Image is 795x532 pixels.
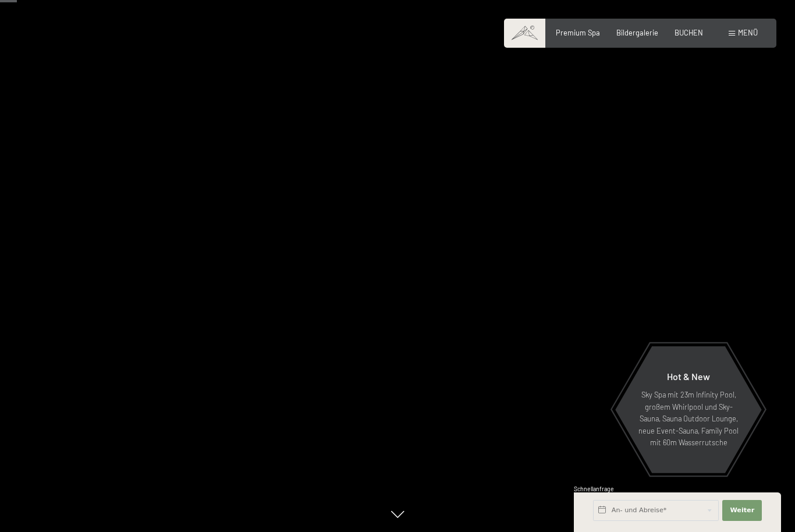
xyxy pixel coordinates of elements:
[722,500,762,521] button: Weiter
[574,485,614,492] span: Schnellanfrage
[615,346,762,474] a: Hot & New Sky Spa mit 23m Infinity Pool, großem Whirlpool und Sky-Sauna, Sauna Outdoor Lounge, ne...
[556,28,600,37] a: Premium Spa
[675,28,703,37] a: BUCHEN
[616,28,658,37] a: Bildergalerie
[730,506,754,515] span: Weiter
[638,389,739,448] p: Sky Spa mit 23m Infinity Pool, großem Whirlpool und Sky-Sauna, Sauna Outdoor Lounge, neue Event-S...
[738,28,758,37] span: Menü
[667,371,710,382] span: Hot & New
